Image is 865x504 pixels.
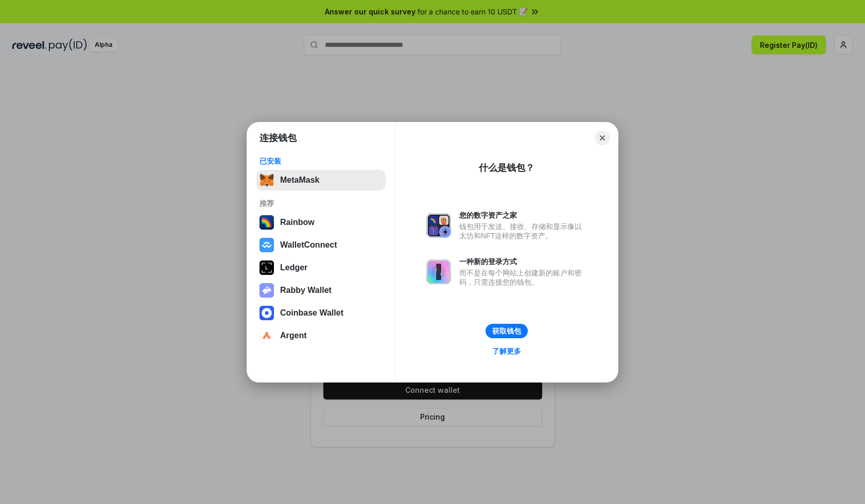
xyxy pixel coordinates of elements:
[595,131,610,145] button: Close
[256,170,386,190] button: MetaMask
[256,325,386,346] button: Argent
[426,213,451,238] img: svg+xml,%3Csvg%20xmlns%3D%22http%3A%2F%2Fwww.w3.org%2F2000%2Fsvg%22%20fill%3D%22none%22%20viewBox...
[280,218,315,227] div: Rainbow
[280,176,319,185] div: MetaMask
[259,132,297,144] h1: 连接钱包
[259,238,274,252] img: svg+xml,%3Csvg%20width%3D%2228%22%20height%3D%2228%22%20viewBox%3D%220%200%2028%2028%22%20fill%3D...
[256,235,386,255] button: WalletConnect
[259,215,274,230] img: svg+xml,%3Csvg%20width%3D%22120%22%20height%3D%22120%22%20viewBox%3D%220%200%20120%20120%22%20fil...
[259,283,274,298] img: svg+xml,%3Csvg%20xmlns%3D%22http%3A%2F%2Fwww.w3.org%2F2000%2Fsvg%22%20fill%3D%22none%22%20viewBox...
[259,173,274,187] img: svg+xml,%3Csvg%20fill%3D%22none%22%20height%3D%2233%22%20viewBox%3D%220%200%2035%2033%22%20width%...
[259,328,274,343] img: svg+xml,%3Csvg%20width%3D%2228%22%20height%3D%2228%22%20viewBox%3D%220%200%2028%2028%22%20fill%3D...
[256,303,386,323] button: Coinbase Wallet
[426,259,451,284] img: svg+xml,%3Csvg%20xmlns%3D%22http%3A%2F%2Fwww.w3.org%2F2000%2Fsvg%22%20fill%3D%22none%22%20viewBox...
[256,280,386,301] button: Rabby Wallet
[459,268,587,287] div: 而不是在每个网站上创建新的账户和密码，只需连接您的钱包。
[280,308,343,318] div: Coinbase Wallet
[280,286,332,295] div: Rabby Wallet
[280,331,307,340] div: Argent
[256,212,386,233] button: Rainbow
[280,240,337,250] div: WalletConnect
[280,263,307,272] div: Ledger
[486,324,528,338] button: 获取钱包
[459,257,587,266] div: 一种新的登录方式
[259,157,383,166] div: 已安装
[459,211,587,220] div: 您的数字资产之家
[479,162,534,174] div: 什么是钱包？
[256,257,386,278] button: Ledger
[259,306,274,320] img: svg+xml,%3Csvg%20width%3D%2228%22%20height%3D%2228%22%20viewBox%3D%220%200%2028%2028%22%20fill%3D...
[492,346,521,356] div: 了解更多
[459,222,587,240] div: 钱包用于发送、接收、存储和显示像以太坊和NFT这样的数字资产。
[492,326,521,336] div: 获取钱包
[259,199,383,208] div: 推荐
[486,344,527,358] a: 了解更多
[259,260,274,275] img: svg+xml,%3Csvg%20xmlns%3D%22http%3A%2F%2Fwww.w3.org%2F2000%2Fsvg%22%20width%3D%2228%22%20height%3...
